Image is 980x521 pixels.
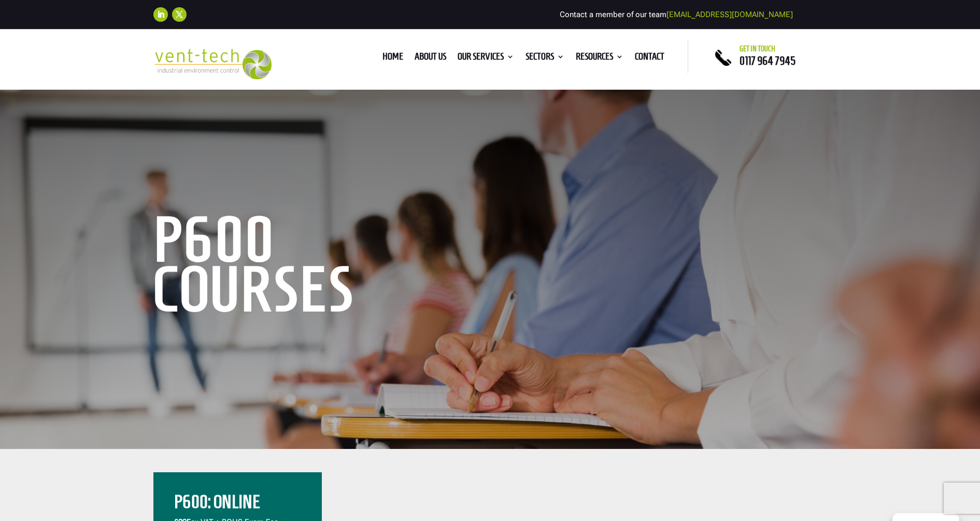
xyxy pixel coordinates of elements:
[153,215,470,319] h1: P600 Courses
[635,53,664,64] a: Contact
[153,7,168,22] a: Follow on LinkedIn
[525,53,564,64] a: Sectors
[172,7,187,22] a: Follow on X
[382,53,403,64] a: Home
[560,10,793,19] span: Contact a member of our team
[666,10,793,19] a: [EMAIL_ADDRESS][DOMAIN_NAME]
[740,45,775,53] span: Get in touch
[740,54,796,67] a: 0117 964 7945
[458,53,514,64] a: Our Services
[415,53,446,64] a: About us
[174,493,301,516] h2: P600: Online
[576,53,623,64] a: Resources
[153,49,272,79] img: 2023-09-27T08_35_16.549ZVENT-TECH---Clear-background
